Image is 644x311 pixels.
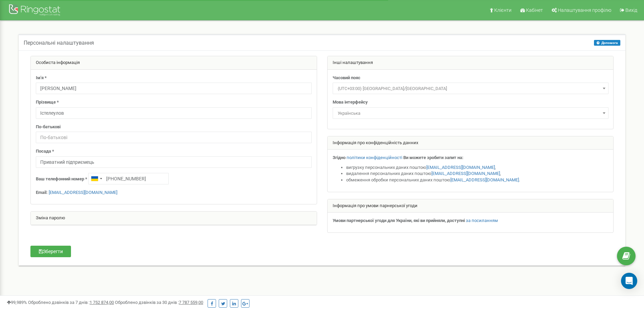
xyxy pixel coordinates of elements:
a: за посиланням [466,218,498,223]
span: Кабінет [526,7,543,13]
u: 7 787 559,00 [179,300,203,305]
input: +1-800-555-55-55 [88,173,169,184]
a: [EMAIL_ADDRESS][DOMAIN_NAME] [450,177,519,182]
li: видалення персональних даних поштою , [346,171,609,177]
li: вигрузку персональних даних поштою , [346,164,609,171]
strong: Згідно [333,155,345,160]
a: [EMAIL_ADDRESS][DOMAIN_NAME] [426,165,495,170]
a: [EMAIL_ADDRESS][DOMAIN_NAME] [431,171,500,176]
a: політики конфіденційності [347,155,402,160]
label: Посада * [36,148,54,155]
label: Мова інтерфейсу [333,99,368,106]
strong: Ви можете зробити запит на: [403,155,463,160]
span: Українська [333,107,609,119]
div: Інші налаштування [328,56,614,70]
div: Зміна паролю [31,212,317,225]
input: Ім'я [36,83,312,94]
strong: Умови партнерської угоди для України, які ви прийняли, доступні [333,218,465,223]
span: Українська [335,109,606,118]
span: Клієнти [494,7,511,13]
label: По-батькові [36,124,61,130]
button: Зберегти [30,246,71,257]
div: Telephone country code [89,173,104,184]
span: Вихід [625,7,637,13]
span: (UTC+03:00) Europe/Kiev [335,84,606,93]
div: Інформація про умови парнерської угоди [328,199,614,213]
div: Особиста інформація [31,56,317,70]
input: Посада [36,156,312,168]
strong: Email: [36,190,48,195]
input: Прізвище [36,107,312,119]
div: Інформація про конфіденційність данних [328,136,614,150]
img: Ringostat Logo [8,3,63,19]
span: Налаштування профілю [558,7,611,13]
span: Оброблено дзвінків за 7 днів : [28,300,114,305]
label: Ім'я * [36,75,47,81]
span: 99,989% [7,300,27,305]
h5: Персональні налаштування [24,40,94,46]
div: Open Intercom Messenger [621,273,637,289]
input: По-батькові [36,132,312,143]
button: Допомога [594,40,620,46]
label: Ваш телефонний номер * [36,176,87,182]
a: [EMAIL_ADDRESS][DOMAIN_NAME] [49,190,117,195]
span: Оброблено дзвінків за 30 днів : [115,300,203,305]
label: Часовий пояс [333,75,360,81]
label: Прізвище * [36,99,59,106]
span: (UTC+03:00) Europe/Kiev [333,83,609,94]
li: обмеження обробки персональних даних поштою . [346,177,609,183]
u: 1 752 874,00 [90,300,114,305]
